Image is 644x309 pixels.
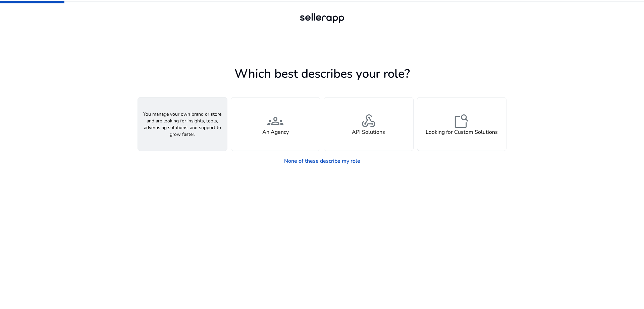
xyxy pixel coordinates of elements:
h4: An Agency [262,129,289,136]
span: feature_search [453,113,470,129]
button: feature_searchLooking for Custom Solutions [417,97,507,151]
span: webhook [361,113,377,129]
h1: Which best describes your role? [138,67,506,81]
button: webhookAPI Solutions [324,97,414,151]
h4: API Solutions [352,129,385,136]
button: You manage your own brand or store and are looking for insights, tools, advertising solutions, an... [138,97,227,151]
span: groups [267,113,283,129]
a: None of these describe my role [279,154,366,168]
button: groupsAn Agency [231,97,321,151]
h4: Looking for Custom Solutions [426,129,498,136]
